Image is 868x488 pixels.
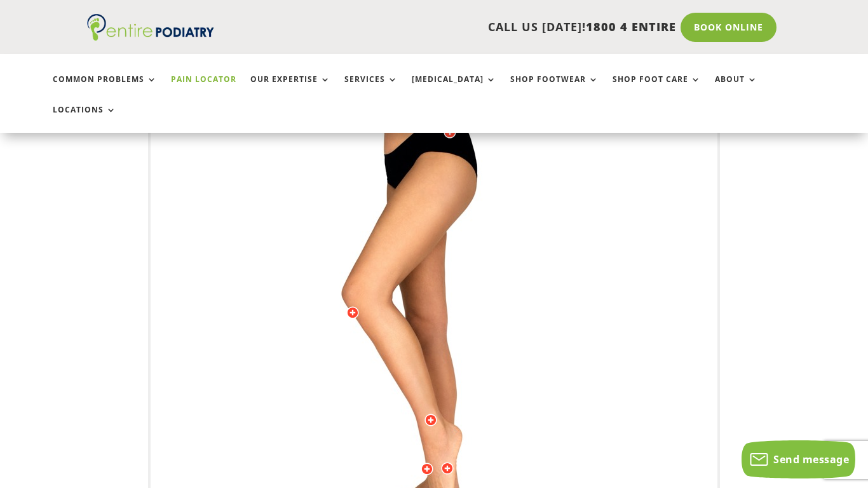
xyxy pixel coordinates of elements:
[171,75,236,102] a: Pain Locator
[250,75,330,102] a: Our Expertise
[613,75,701,102] a: Shop Foot Care
[87,30,214,43] a: Entire Podiatry
[53,75,157,102] a: Common Problems
[245,19,676,36] p: CALL US [DATE]!
[87,14,214,41] img: logo (1)
[53,105,116,133] a: Locations
[412,75,496,102] a: [MEDICAL_DATA]
[586,19,676,34] span: 1800 4 ENTIRE
[715,75,757,102] a: About
[344,75,398,102] a: Services
[510,75,599,102] a: Shop Footwear
[742,440,855,478] button: Send message
[681,13,776,42] a: Book Online
[773,452,849,466] span: Send message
